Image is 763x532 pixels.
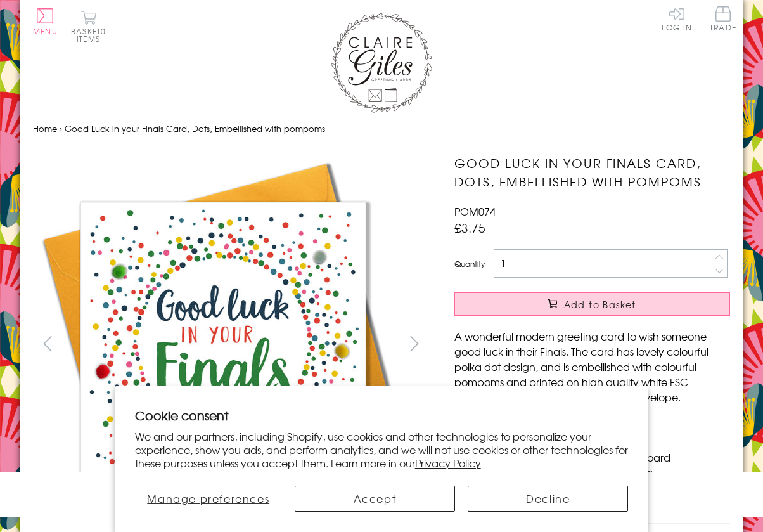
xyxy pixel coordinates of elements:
[710,6,736,34] a: Trade
[454,219,485,237] span: £3.75
[33,8,58,35] button: Menu
[33,25,58,37] span: Menu
[454,258,485,269] label: Quantity
[135,486,282,512] button: Manage preferences
[147,491,269,506] span: Manage preferences
[60,122,62,134] span: ›
[135,430,629,469] p: We and our partners, including Shopify, use cookies and other technologies to personalize your ex...
[77,25,106,44] span: 0 items
[331,13,432,113] img: Claire Giles Greetings Cards
[564,298,636,311] span: Add to Basket
[468,486,628,512] button: Decline
[33,116,730,142] nav: breadcrumbs
[454,292,730,316] button: Add to Basket
[662,6,692,31] a: Log In
[710,6,736,31] span: Trade
[33,329,61,358] button: prev
[454,204,496,219] span: POM074
[135,406,629,424] h2: Cookie consent
[415,455,481,470] a: Privacy Policy
[33,122,57,134] a: Home
[454,154,730,191] h1: Good Luck in your Finals Card, Dots, Embellished with pompoms
[65,122,325,134] span: Good Luck in your Finals Card, Dots, Embellished with pompoms
[295,486,455,512] button: Accept
[454,328,730,405] p: A wonderful modern greeting card to wish someone good luck in their Finals. The card has lovely c...
[401,329,429,358] button: next
[71,10,106,42] button: Basket0 items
